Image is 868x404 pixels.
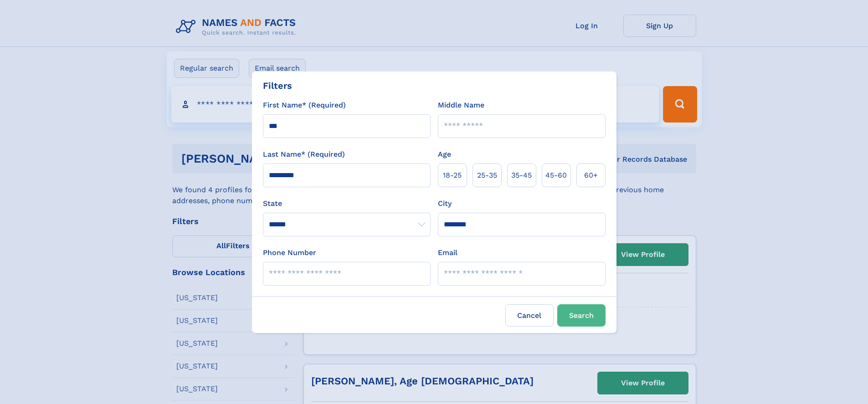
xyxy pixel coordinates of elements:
[443,170,462,181] span: 18‑25
[505,304,554,327] label: Cancel
[477,170,497,181] span: 25‑35
[263,79,292,92] div: Filters
[438,247,457,258] label: Email
[438,149,451,160] label: Age
[438,100,484,111] label: Middle Name
[584,170,598,181] span: 60+
[511,170,532,181] span: 35‑45
[545,170,567,181] span: 45‑60
[263,247,316,258] label: Phone Number
[263,100,346,111] label: First Name* (Required)
[263,149,345,160] label: Last Name* (Required)
[557,304,606,327] button: Search
[438,198,452,209] label: City
[263,198,431,209] label: State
